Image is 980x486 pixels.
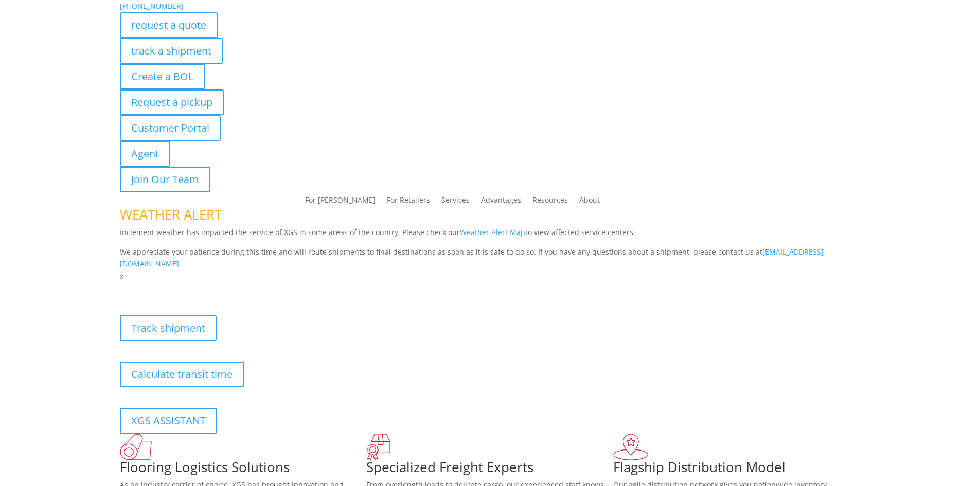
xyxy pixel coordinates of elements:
a: For [PERSON_NAME] [305,196,376,208]
a: Join Our Team [120,167,210,192]
a: Weather Alert Map [460,227,525,237]
a: XGS ASSISTANT [120,408,217,434]
h1: Flooring Logistics Solutions [120,460,367,479]
a: Customer Portal [120,115,221,141]
a: Track shipment [120,315,217,341]
a: Request a pickup [120,89,224,115]
img: xgs-icon-total-supply-chain-intelligence-red [120,434,152,460]
a: [PHONE_NUMBER] [120,1,184,11]
a: Resources [532,196,568,208]
h1: Specialized Freight Experts [366,460,613,479]
a: About [579,196,600,208]
p: x [120,270,861,282]
a: request a quote [120,12,218,38]
a: For Retailers [387,196,430,208]
p: We appreciate your patience during this time and will route shipments to final destinations as so... [120,246,861,271]
h1: Flagship Distribution Model [613,460,860,479]
a: Services [441,196,470,208]
span: WEATHER ALERT [120,205,222,224]
a: track a shipment [120,38,223,64]
a: Create a BOL [120,64,205,89]
b: Visibility, transparency, and control for your entire supply chain. [120,284,349,294]
img: xgs-icon-flagship-distribution-model-red [613,434,649,460]
p: Inclement weather has impacted the service of XGS in some areas of the country. Please check our ... [120,226,861,246]
a: Calculate transit time [120,362,244,387]
img: xgs-icon-focused-on-flooring-red [366,434,390,460]
a: Advantages [481,196,521,208]
a: Agent [120,141,170,167]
